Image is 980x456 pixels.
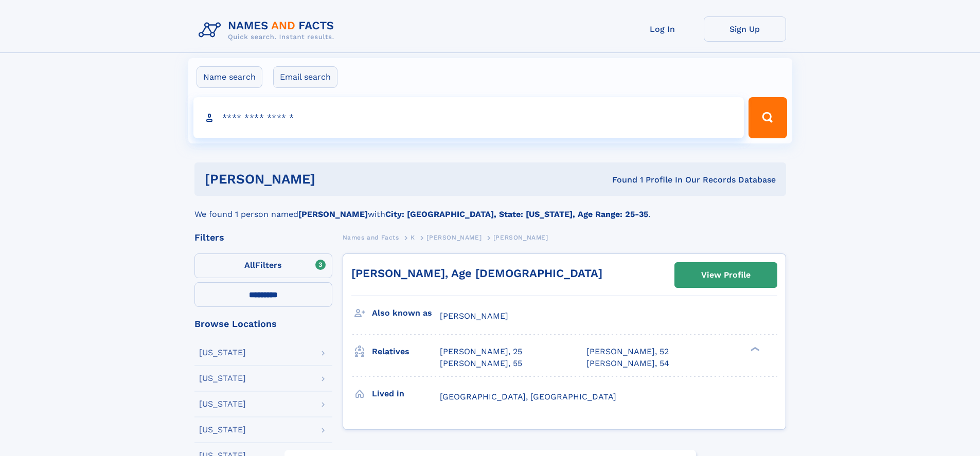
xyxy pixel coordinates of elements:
[411,234,415,241] span: K
[273,66,337,88] label: Email search
[351,267,602,280] a: [PERSON_NAME], Age [DEMOGRAPHIC_DATA]
[701,263,751,287] div: View Profile
[193,97,744,138] input: search input
[749,97,787,138] button: Search Button
[372,385,440,403] h3: Lived in
[586,346,669,357] a: [PERSON_NAME], 52
[194,319,332,329] div: Browse Locations
[440,311,508,321] span: [PERSON_NAME]
[194,196,786,221] div: We found 1 person named with .
[199,374,246,382] div: [US_STATE]
[343,231,399,244] a: Names and Facts
[440,392,616,402] span: [GEOGRAPHIC_DATA], [GEOGRAPHIC_DATA]
[748,346,760,353] div: ❯
[440,346,522,357] a: [PERSON_NAME], 25
[675,263,777,287] a: View Profile
[197,66,262,88] label: Name search
[199,426,246,434] div: [US_STATE]
[194,253,332,278] label: Filters
[621,16,704,42] a: Log In
[199,400,246,408] div: [US_STATE]
[586,358,669,369] a: [PERSON_NAME], 54
[194,233,332,242] div: Filters
[464,174,776,186] div: Found 1 Profile In Our Records Database
[440,358,522,369] a: [PERSON_NAME], 55
[194,16,343,44] img: Logo Names and Facts
[372,343,440,360] h3: Relatives
[372,304,440,322] h3: Also known as
[704,16,786,42] a: Sign Up
[298,209,368,219] b: [PERSON_NAME]
[205,173,464,186] h1: [PERSON_NAME]
[493,234,548,241] span: [PERSON_NAME]
[426,234,482,241] span: [PERSON_NAME]
[426,231,482,244] a: [PERSON_NAME]
[385,209,648,219] b: City: [GEOGRAPHIC_DATA], State: [US_STATE], Age Range: 25-35
[244,260,255,270] span: All
[199,349,246,357] div: [US_STATE]
[411,231,415,244] a: K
